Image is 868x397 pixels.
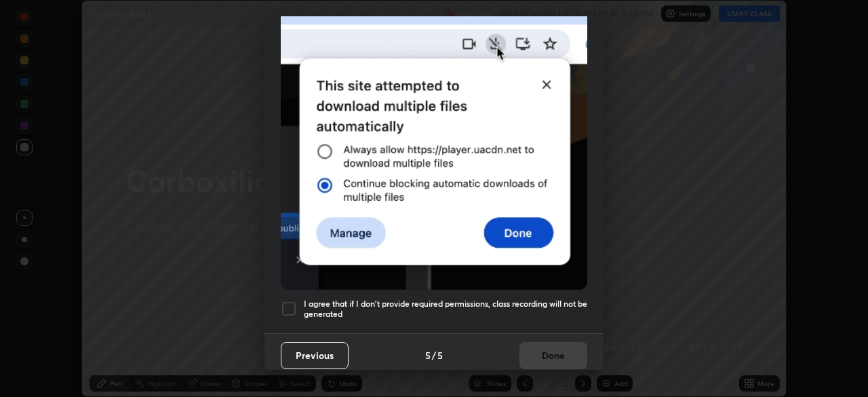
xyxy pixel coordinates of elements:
h5: I agree that if I don't provide required permissions, class recording will not be generated [304,299,587,320]
h4: 5 [425,348,431,362]
h4: 5 [437,348,443,362]
button: Previous [281,342,349,369]
h4: / [432,348,436,362]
